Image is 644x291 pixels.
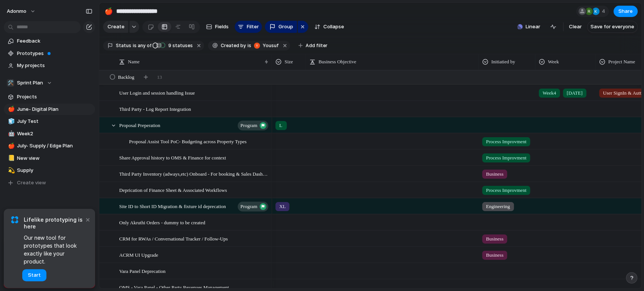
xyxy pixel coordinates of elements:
[8,166,13,175] div: 💫
[526,23,540,31] span: Linear
[118,74,134,81] span: Backlog
[17,93,92,101] span: Projects
[279,203,286,210] span: XL
[548,58,559,66] span: Week
[8,105,13,113] div: 🍎
[28,271,41,279] span: Start
[4,60,95,71] a: My projects
[108,23,124,31] span: Create
[318,58,356,66] span: Business Objective
[252,41,280,50] button: Yousuf
[608,58,635,66] span: Project Name
[486,235,503,243] span: Business
[4,104,95,115] a: 🍎June- Digital Plan
[8,142,13,150] div: 🍎
[131,41,153,50] button: isany of
[240,120,257,131] span: program
[567,89,583,97] span: [DATE]
[119,104,191,113] span: Third Party - Log Report Integration
[17,130,92,138] span: Week2
[486,203,510,210] span: Engineering
[119,88,195,97] span: User Login and session handling Issue
[119,266,166,275] span: Vara Panel Deprecation
[119,121,160,129] span: Proposal Preperation
[235,21,262,33] button: Filter
[3,5,40,17] button: Adonmo
[7,142,14,150] button: 🍎
[587,21,638,33] button: Save for everyone
[17,118,92,125] span: July Test
[514,21,543,32] button: Linear
[129,137,247,145] span: Proposal Assist Tool PoC- Budgeting across Property Types
[4,128,95,139] a: 🤖Week2
[486,170,503,178] span: Business
[17,106,92,113] span: June- Digital Plan
[618,8,633,15] span: Share
[491,58,515,66] span: Initiatied by
[24,234,84,265] span: Our new tool for prototypes that look exactly like your product.
[7,8,26,15] span: Adonmo
[603,89,644,97] span: User SignIn & Autth
[278,23,293,31] span: Group
[238,121,268,130] button: program
[133,42,137,49] span: is
[4,91,95,103] a: Projects
[7,155,14,162] button: 📒
[116,42,131,49] span: Status
[22,269,46,281] button: Start
[613,6,638,17] button: Share
[17,79,43,87] span: Sprint Plan
[284,58,293,66] span: Size
[238,202,268,211] button: program
[17,179,46,187] span: Create view
[7,79,14,87] div: 🛠️
[590,23,634,31] span: Save for everyone
[486,154,526,162] span: Process Improvment
[4,116,95,127] div: 🧊July Test
[8,129,13,138] div: 🤖
[4,77,95,89] button: 🛠️Sprint Plan
[24,216,84,230] span: Lifelike prototyping is here
[137,42,151,49] span: any of
[486,138,526,145] span: Process Improvment
[4,165,95,176] a: 💫Supply
[203,21,232,33] button: Fields
[119,169,269,178] span: Third Party Inventory (adways,etc) Onboard - For booking & Sales Dashboard
[166,42,193,49] span: statuses
[157,74,162,81] span: 13
[566,21,585,33] button: Clear
[119,153,226,162] span: Share Approval history to OMS & Finance for context
[119,185,227,194] span: Deprication of Finance Sheet & Associated Workflows
[311,21,347,33] button: Collapse
[486,251,503,259] span: Business
[602,8,607,15] span: 4
[119,234,228,243] span: CRM for RWAs / Conversational Tracker / Follow-Ups
[569,23,582,31] span: Clear
[306,42,327,49] span: Add filter
[17,62,92,69] span: My projects
[323,23,344,31] span: Collapse
[17,50,92,57] span: Prototypes
[4,153,95,164] a: 📒New view
[17,142,92,150] span: July- Supply / Edge Plan
[4,48,95,59] a: Prototypes
[7,167,14,174] button: 💫
[240,201,257,212] span: program
[265,21,297,33] button: Group
[4,140,95,152] a: 🍎July- Supply / Edge Plan
[17,37,92,45] span: Feedback
[247,23,259,31] span: Filter
[17,155,92,162] span: New view
[83,215,92,224] button: Dismiss
[103,5,115,17] button: 🍎
[119,250,158,259] span: ACRM UI Upgrade
[215,23,229,31] span: Fields
[246,41,253,50] button: is
[105,6,113,16] div: 🍎
[7,118,14,125] button: 🧊
[4,35,95,47] a: Feedback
